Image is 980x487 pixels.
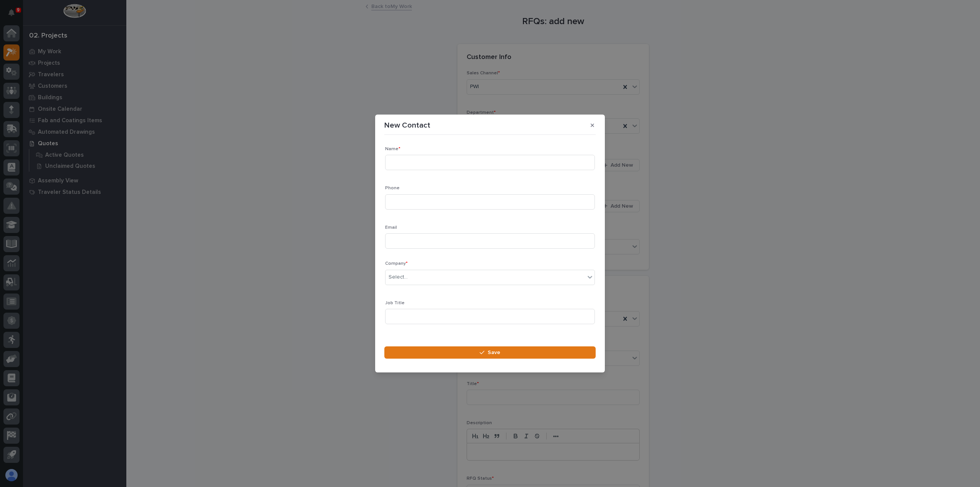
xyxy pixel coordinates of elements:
span: Company [385,261,408,266]
div: Select... [389,273,408,281]
span: Save [488,349,500,356]
button: Save [384,346,596,359]
span: Phone [385,186,400,190]
span: Email [385,225,397,230]
span: Name [385,147,400,151]
p: New Contact [384,121,430,130]
span: Job Title [385,301,405,305]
